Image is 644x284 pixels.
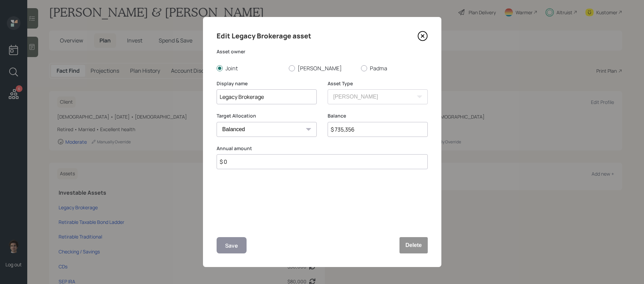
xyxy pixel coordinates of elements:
[217,65,283,72] label: Joint
[217,237,247,253] button: Save
[225,241,238,250] div: Save
[289,65,356,72] label: [PERSON_NAME]
[217,48,428,55] label: Asset owner
[217,80,317,87] label: Display name
[328,80,428,87] label: Asset Type
[328,112,428,119] label: Balance
[217,31,311,41] h4: Edit Legacy Brokerage asset
[361,65,428,72] label: Padma
[217,145,428,152] label: Annual amount
[217,112,317,119] label: Target Allocation
[399,237,427,253] button: Delete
